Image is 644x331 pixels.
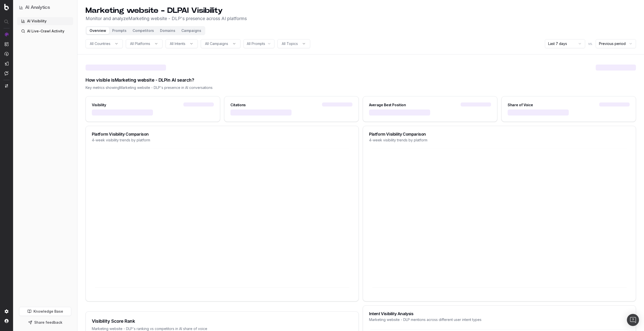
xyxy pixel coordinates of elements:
[109,27,130,34] button: Prompts
[178,27,204,34] button: Campaigns
[87,27,109,34] button: Overview
[170,41,185,46] span: All Intents
[369,132,630,136] div: Platform Visibility Comparison
[19,4,71,11] button: AI Analytics
[5,32,9,36] img: Analytics
[86,77,636,84] div: How visible is Marketing website - DLP in AI search?
[369,312,630,316] div: Intent Visibility Analysis
[588,41,593,46] span: vs.
[5,319,9,323] img: My account
[157,27,178,34] button: Domains
[627,314,639,326] div: Open Intercom Messenger
[92,102,106,107] div: Visibility
[86,85,636,90] div: Key metrics showing Marketing website - DLP 's presence in AI conversations
[4,4,9,10] img: Botify logo
[92,318,352,325] div: Visibility Score Rank
[17,27,73,35] a: AI Live-Crawl Activity
[130,27,157,34] button: Competitors
[25,4,50,11] h1: AI Analytics
[369,138,630,143] div: 4-week visibility trends by platform
[5,42,9,46] img: Intelligence
[230,102,246,107] div: Citations
[90,41,110,46] span: All Countries
[508,102,533,107] div: Share of Voice
[282,41,298,46] span: All Topics
[17,17,73,25] a: AI Visibility
[92,138,352,143] div: 4-week visibility trends by platform
[86,15,247,22] p: Monitor and analyze Marketing website - DLP 's presence across AI platforms
[369,317,630,322] div: Marketing website - DLP mentions across different user intent types
[5,71,9,75] img: Assist
[5,52,9,56] img: Activation
[369,102,406,107] div: Average Best Position
[92,132,352,136] div: Platform Visibility Comparison
[19,318,71,327] button: Share feedback
[5,62,9,66] img: Studio
[130,41,150,46] span: All Platforms
[5,84,8,88] img: Switch project
[86,6,247,15] h1: Marketing website - DLP AI Visibility
[205,41,228,46] span: All Campaigns
[5,309,9,313] img: Setting
[19,307,71,316] a: Knowledge Base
